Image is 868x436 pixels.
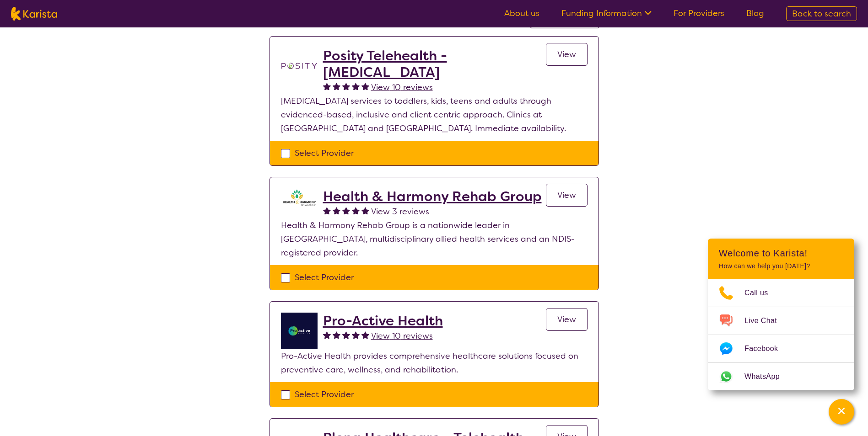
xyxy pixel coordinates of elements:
img: fullstar [352,207,360,214]
a: Back to search [786,6,857,21]
img: t1bslo80pcylnzwjhndq.png [281,48,318,84]
img: fullstar [352,331,360,339]
img: fullstar [323,331,331,339]
a: Web link opens in a new tab. [708,363,854,390]
img: fullstar [361,207,369,214]
a: Health & Harmony Rehab Group [323,188,542,205]
a: Funding Information [561,8,652,19]
span: View [557,49,576,60]
img: jdgr5huzsaqxc1wfufya.png [281,313,318,349]
a: About us [504,8,539,19]
a: View 3 reviews [371,205,429,218]
img: fullstar [333,331,340,339]
h2: Welcome to Karista! [719,248,843,259]
p: Health & Harmony Rehab Group is a nationwide leader in [GEOGRAPHIC_DATA], multidisciplinary allie... [281,218,588,260]
a: Pro-Active Health [323,313,443,329]
img: ztak9tblhgtrn1fit8ap.png [281,188,318,207]
span: View 3 reviews [371,206,429,217]
a: View [546,184,588,207]
span: WhatsApp [744,370,791,383]
span: Live Chat [744,314,788,328]
a: View [546,43,588,66]
span: View 10 reviews [371,330,433,341]
img: fullstar [361,331,369,339]
img: fullstar [342,82,350,90]
img: Karista logo [11,7,57,21]
a: For Providers [674,8,724,19]
img: fullstar [333,82,340,90]
a: Posity Telehealth - [MEDICAL_DATA] [323,48,546,80]
img: fullstar [323,82,331,90]
span: View 10 reviews [371,82,433,93]
img: fullstar [352,82,360,90]
p: How can we help you [DATE]? [719,262,843,270]
a: View 10 reviews [371,329,433,343]
img: fullstar [323,207,331,214]
a: Blog [746,8,764,19]
p: [MEDICAL_DATA] services to toddlers, kids, teens and adults through evidenced-based, inclusive an... [281,94,588,135]
span: Back to search [792,8,851,19]
img: fullstar [333,207,340,214]
button: Channel Menu [829,399,854,425]
a: View 10 reviews [371,80,433,94]
ul: Choose channel [708,279,854,390]
span: View [557,314,576,325]
span: Facebook [744,342,789,356]
div: Channel Menu [708,239,854,390]
p: Pro-Active Health provides comprehensive healthcare solutions focused on preventive care, wellnes... [281,349,588,377]
span: Call us [744,286,779,300]
img: fullstar [361,82,369,90]
a: View [546,308,588,331]
img: fullstar [342,331,350,339]
span: View [557,190,576,201]
img: fullstar [342,207,350,214]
